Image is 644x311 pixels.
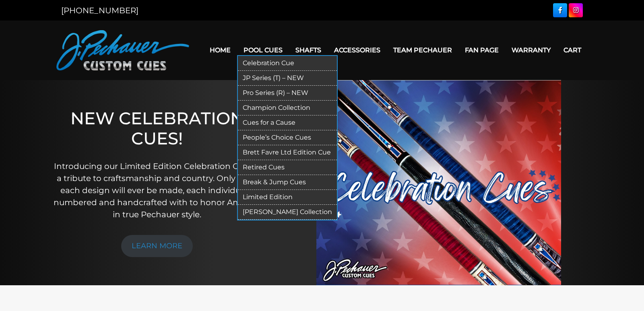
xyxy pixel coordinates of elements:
[238,175,337,190] a: Break & Jump Cues
[237,40,289,60] a: Pool Cues
[289,40,328,60] a: Shafts
[238,130,337,145] a: People’s Choice Cues
[387,40,458,60] a: Team Pechauer
[238,190,337,205] a: Limited Edition
[328,40,387,60] a: Accessories
[238,56,337,71] a: Celebration Cue
[238,115,337,130] a: Cues for a Cause
[61,6,138,15] a: [PHONE_NUMBER]
[458,40,505,60] a: Fan Page
[238,205,337,220] a: [PERSON_NAME] Collection
[56,30,189,70] img: Pechauer Custom Cues
[557,40,588,60] a: Cart
[505,40,557,60] a: Warranty
[52,160,262,220] p: Introducing our Limited Edition Celebration Cues—a tribute to craftsmanship and country. Only 50 ...
[52,108,262,149] h1: NEW CELEBRATION CUES!
[238,101,337,115] a: Champion Collection
[203,40,237,60] a: Home
[238,160,337,175] a: Retired Cues
[121,235,193,257] a: LEARN MORE
[238,86,337,101] a: Pro Series (R) – NEW
[238,145,337,160] a: Brett Favre Ltd Edition Cue
[238,71,337,86] a: JP Series (T) – NEW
